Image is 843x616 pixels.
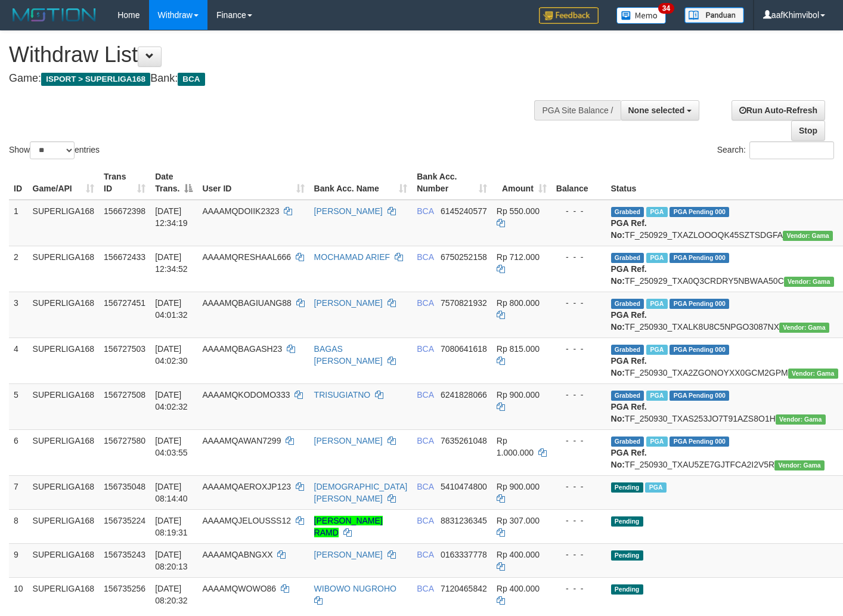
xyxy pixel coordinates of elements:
[28,577,100,611] td: SUPERLIGA168
[314,206,383,216] a: [PERSON_NAME]
[417,252,433,262] span: BCA
[717,141,834,159] label: Search:
[9,200,28,246] td: 1
[104,516,145,525] span: 156735224
[202,252,291,262] span: AAAAMQRESHAAL666
[497,298,540,308] span: Rp 800.000
[441,550,487,559] span: Copy 0163337778 to clipboard
[670,299,729,309] span: PGA Pending
[309,166,413,200] th: Bank Acc. Name: activate to sort column ascending
[441,298,487,308] span: Copy 7570821932 to clipboard
[441,252,487,262] span: Copy 6750252158 to clipboard
[611,448,647,469] b: PGA Ref. No:
[551,166,606,200] th: Balance
[556,549,602,561] div: - - -
[774,460,825,470] span: Vendor URL: https://trx31.1velocity.biz
[9,141,100,159] label: Show entries
[417,584,433,593] span: BCA
[202,436,281,445] span: AAAAMQAWAN7299
[621,100,700,120] button: None selected
[202,482,291,491] span: AAAAMQAEROXJP123
[28,509,100,543] td: SUPERLIGA168
[28,383,100,429] td: SUPERLIGA168
[497,390,540,400] span: Rp 900.000
[497,482,540,491] span: Rp 900.000
[611,264,647,286] b: PGA Ref. No:
[783,231,833,241] span: Vendor URL: https://trx31.1velocity.biz
[30,141,75,159] select: Showentries
[556,435,602,447] div: - - -
[616,7,667,24] img: Button%20Memo.svg
[611,299,644,309] span: Grabbed
[646,437,667,447] span: Marked by aafchoeunmanni
[202,550,272,559] span: AAAAMQABNGXX
[9,383,28,429] td: 5
[441,390,487,400] span: Copy 6241828066 to clipboard
[28,246,100,292] td: SUPERLIGA168
[556,297,602,309] div: - - -
[314,584,396,593] a: WIBOWO NUGROHO
[28,429,100,475] td: SUPERLIGA168
[104,550,145,559] span: 156735243
[28,338,100,383] td: SUPERLIGA168
[314,550,383,559] a: [PERSON_NAME]
[606,429,843,475] td: TF_250930_TXAU5ZE7GJTFCA2I2V5R
[28,475,100,509] td: SUPERLIGA168
[441,482,487,491] span: Copy 5410474800 to clipboard
[556,583,602,595] div: - - -
[155,584,188,605] span: [DATE] 08:20:32
[417,206,433,216] span: BCA
[41,73,150,86] span: ISPORT > SUPERLIGA168
[202,298,291,308] span: AAAAMQBAGIUANG88
[104,390,145,400] span: 156727508
[646,299,667,309] span: Marked by aafchoeunmanni
[556,251,602,263] div: - - -
[9,509,28,543] td: 8
[155,390,188,411] span: [DATE] 04:02:32
[611,437,644,447] span: Grabbed
[497,344,540,354] span: Rp 815.000
[556,481,602,493] div: - - -
[202,206,279,216] span: AAAAMQDOIIK2323
[155,516,188,537] span: [DATE] 08:19:31
[150,166,197,200] th: Date Trans.: activate to sort column descending
[645,482,666,493] span: Marked by aafchoeunmanni
[670,253,729,263] span: PGA Pending
[611,310,647,332] b: PGA Ref. No:
[202,344,282,354] span: AAAAMQBAGASH23
[9,429,28,475] td: 6
[9,6,100,24] img: MOTION_logo.png
[202,516,291,525] span: AAAAMQJELOUSSS12
[788,369,838,379] span: Vendor URL: https://trx31.1velocity.biz
[497,550,540,559] span: Rp 400.000
[670,207,729,217] span: PGA Pending
[417,436,433,445] span: BCA
[534,100,620,120] div: PGA Site Balance /
[9,246,28,292] td: 2
[104,206,145,216] span: 156672398
[606,166,843,200] th: Status
[441,206,487,216] span: Copy 6145240577 to clipboard
[417,516,433,525] span: BCA
[492,166,551,200] th: Amount: activate to sort column ascending
[9,292,28,338] td: 3
[732,100,825,120] a: Run Auto-Refresh
[155,252,188,274] span: [DATE] 12:34:52
[497,436,534,457] span: Rp 1.000.000
[28,200,100,246] td: SUPERLIGA168
[497,516,540,525] span: Rp 307.000
[314,516,383,537] a: [PERSON_NAME] RAMD
[104,436,145,445] span: 156727580
[539,7,599,24] img: Feedback.jpg
[441,584,487,593] span: Copy 7120465842 to clipboard
[441,436,487,445] span: Copy 7635261048 to clipboard
[606,338,843,383] td: TF_250930_TXA2ZGONOYXX0GCM2GPM
[611,391,644,401] span: Grabbed
[155,482,188,503] span: [DATE] 08:14:40
[441,516,487,525] span: Copy 8831236345 to clipboard
[556,343,602,355] div: - - -
[314,344,383,366] a: BAGAS [PERSON_NAME]
[417,550,433,559] span: BCA
[28,292,100,338] td: SUPERLIGA168
[658,3,674,14] span: 34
